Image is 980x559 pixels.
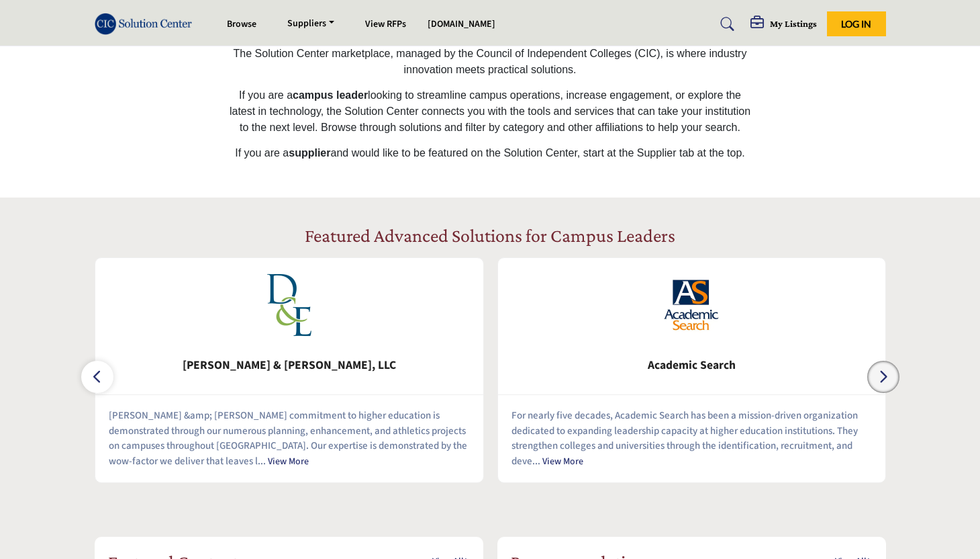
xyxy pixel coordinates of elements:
a: [PERSON_NAME] & [PERSON_NAME], LLC [95,348,483,384]
img: Site Logo [95,13,199,35]
span: Log In [841,18,871,30]
span: Academic Search [518,357,866,374]
span: [PERSON_NAME] & [PERSON_NAME], LLC [115,357,463,374]
div: My Listings [750,16,817,32]
a: Browse [227,17,256,31]
span: If you are a and would like to be featured on the Solution Center, start at the Supplier tab at t... [235,147,745,159]
img: Academic Search [658,271,725,339]
img: Derck & Edson, LLC [256,271,323,339]
h2: Featured Advanced Solutions for Campus Leaders [305,224,675,247]
button: Log In [827,11,886,36]
a: View More [268,455,309,468]
a: View More [542,455,583,468]
a: [DOMAIN_NAME] [428,17,495,31]
span: The Solution Center marketplace, managed by the Council of Independent Colleges (CIC), is where i... [234,48,747,75]
strong: supplier [289,147,330,159]
h5: My Listings [770,17,817,30]
b: Derck & Edson, LLC [115,348,463,384]
span: If you are a looking to streamline campus operations, increase engagement, or explore the latest ... [230,89,750,133]
p: For nearly five decades, Academic Search has been a mission-driven organization dedicated to expa... [511,408,873,469]
b: Academic Search [518,348,866,384]
span: ... [258,454,266,468]
a: Academic Search [498,348,886,384]
strong: campus leader [293,89,368,101]
a: Search [707,13,743,35]
a: Suppliers [278,15,344,34]
p: [PERSON_NAME] &amp; [PERSON_NAME] commitment to higher education is demonstrated through our nume... [109,408,470,469]
a: View RFPs [365,17,406,31]
span: ... [532,454,540,468]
